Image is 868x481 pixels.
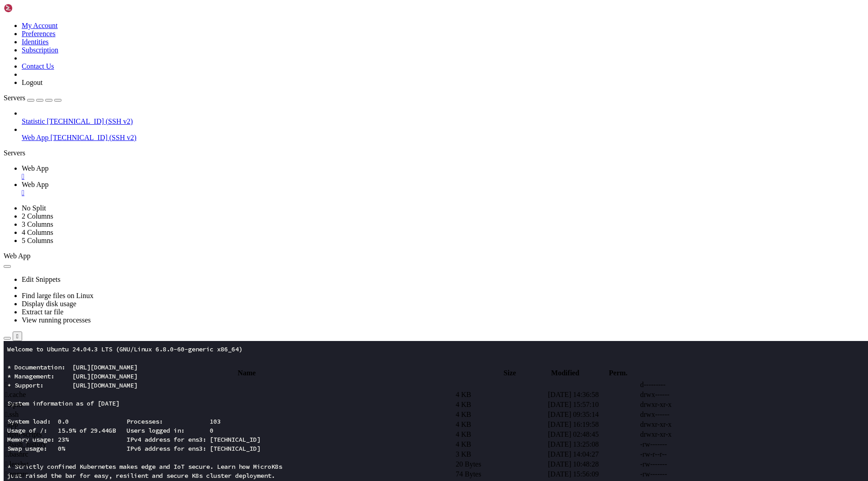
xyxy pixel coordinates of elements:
span:  [5,430,8,438]
x-row: 9 updates can be applied immediately. [4,184,750,193]
td: 4 KB [455,410,547,419]
x-row: Memory usage: 23% IPv4 address for ens3: [TECHNICAL_ID] [4,94,750,103]
td: 4 KB [455,390,547,399]
td: -rw------- [640,460,731,469]
span: Web App [22,181,49,188]
span:  [5,470,8,478]
x-row: *** System restart required *** [4,248,750,257]
span: .npm [5,401,22,408]
span: Web App [22,134,49,141]
a: Web App [22,181,864,197]
td: drwx------ [640,410,731,419]
span: .ssh [5,411,19,418]
x-row: Expanded Security Maintenance for Applications is not enabled. [4,166,750,175]
span: Servers [4,94,25,102]
td: 4 KB [455,440,547,449]
a: Extract tar file [22,308,63,316]
x-row: * Management: [URL][DOMAIN_NAME] [4,31,750,40]
td: [DATE] 09:35:14 [547,410,639,419]
x-row: Enable ESM Apps to receive additional future security updates. [4,211,750,220]
x-row: * Strictly confined Kubernetes makes edge and IoT secure. Learn how MicroK8s [4,121,750,130]
button:  [13,332,22,341]
a: View running processes [22,316,91,324]
span: .bash_history [5,440,47,448]
li: Web App [TECHNICAL_ID] (SSH v2) [22,126,864,142]
span:  [5,440,8,448]
a: Logout [22,79,42,86]
td: [DATE] 02:48:45 [547,430,639,439]
x-row: * Support: [URL][DOMAIN_NAME] [4,40,750,49]
td: [DATE] 10:48:28 [547,460,639,469]
a: Display disk usage [22,300,76,308]
x-row: System load: 0.0 Processes: 103 [4,76,750,85]
a: 4 Columns [22,229,53,236]
a: Statistic [TECHNICAL_ID] (SSH v2) [22,117,864,126]
span:  [5,450,8,458]
th: Perm.: activate to sort column ascending [601,369,636,378]
span:  [5,381,8,388]
td: 74 Bytes [455,470,547,479]
a: Web App [22,164,864,181]
span: .bashrc [5,450,28,458]
x-row: Last login: [DATE] from [TECHNICAL_ID] [4,257,750,266]
div:  [16,333,19,340]
div: Servers [4,149,864,157]
span:  [5,411,8,418]
span: [TECHNICAL_ID] (SSH v2) [51,134,137,141]
span:  [5,460,8,468]
span: .. [5,381,11,388]
a: Servers [4,94,61,102]
x-row: Welcome to Ubuntu 24.04.3 LTS (GNU/Linux 6.8.0-60-generic x86_64) [4,4,750,13]
td: 4 KB [455,430,547,439]
span:  [5,420,8,428]
li: Statistic [TECHNICAL_ID] (SSH v2) [22,109,864,126]
td: [DATE] 15:56:09 [547,470,639,479]
a: 2 Columns [22,212,53,220]
span: .npmrc [5,470,28,478]
th: Name: activate to sort column descending [5,369,489,378]
x-row: Swap usage: 0% IPv6 address for ens3: [TECHNICAL_ID] [4,103,750,112]
a: No Split [22,204,46,212]
x-row: just raised the bar for easy, resilient and secure K8s cluster deployment. [4,130,750,139]
td: drwx------ [640,390,731,399]
x-row: To see these additional updates run: apt list --upgradable [4,193,750,202]
td: -rw-r--r-- [640,450,731,459]
span:  [5,391,8,398]
td: 20 Bytes [455,460,547,469]
span: Statistic [22,117,45,125]
span: .lesshst [5,460,29,468]
a: 5 Columns [22,237,53,244]
td: 4 KB [455,420,547,429]
span: Web App [4,252,31,260]
td: -rw------- [640,440,731,449]
span: Web App [22,164,49,172]
a: Subscription [22,46,58,54]
x-row: root@s168539:~# [4,266,750,275]
x-row: System information as of [DATE] [4,58,750,67]
td: 4 KB [455,400,547,409]
th: Size: activate to sort column ascending [490,369,529,378]
td: [DATE] 13:25:08 [547,440,639,449]
a: 3 Columns [22,220,53,228]
x-row: Usage of /: 15.9% of 29.44GB Users logged in: 0 [4,85,750,94]
td: drwxr-xr-x [640,430,731,439]
img: Shellngn [4,4,56,13]
td: -rw------- [640,470,731,479]
a: My Account [22,22,58,29]
td: drwxr-xr-x [640,400,731,409]
span: .cache [5,391,26,398]
x-row: * Documentation: [URL][DOMAIN_NAME] [4,22,750,31]
a:  [22,173,864,181]
span: [TECHNICAL_ID] (SSH v2) [47,117,133,125]
div:  [22,189,864,197]
a: Find large files on Linux [22,292,94,299]
x-row: [URL][DOMAIN_NAME] [4,148,750,157]
a: Web App [TECHNICAL_ID] (SSH v2) [22,134,864,142]
td: 3 KB [455,450,547,459]
a: Contact Us [22,62,54,70]
td: [DATE] 15:57:10 [547,400,639,409]
td: [DATE] 14:36:58 [547,390,639,399]
td: [DATE] 14:04:27 [547,450,639,459]
a: Preferences [22,30,56,37]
